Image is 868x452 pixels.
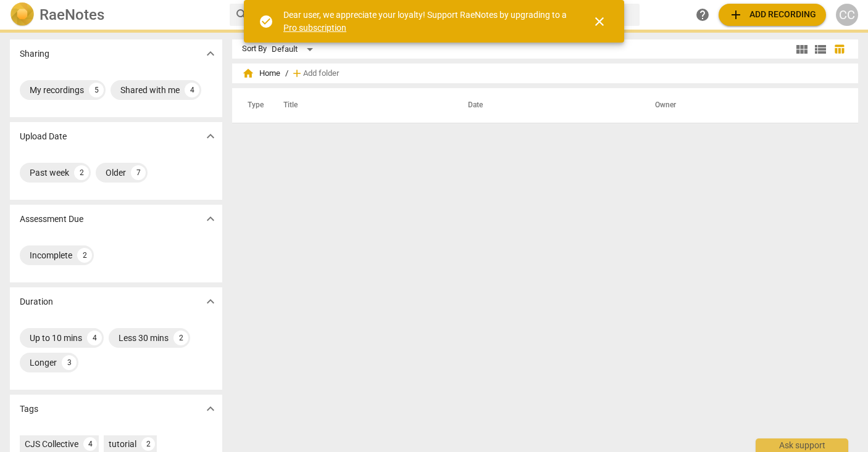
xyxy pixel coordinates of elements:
[120,84,180,96] div: Shared with me
[30,84,84,96] div: My recordings
[62,355,77,370] div: 3
[719,4,826,26] button: Upload
[795,42,809,57] span: view_module
[756,438,848,452] div: Ask support
[109,438,136,450] div: tutorial
[833,43,845,55] span: table_chart
[106,166,126,179] div: Older
[793,40,811,59] button: Tile view
[10,2,220,27] a: LogoRaeNotes
[30,332,82,344] div: Up to 10 mins
[830,40,848,59] button: Table view
[203,294,218,309] span: expand_more
[640,88,845,123] th: Owner
[30,166,69,179] div: Past week
[173,331,188,345] div: 2
[453,88,640,123] th: Date
[203,212,218,226] span: expand_more
[272,39,317,59] div: Default
[20,130,67,143] p: Upload Date
[585,7,614,36] button: Close
[811,40,830,59] button: List view
[283,23,346,33] a: Pro subscription
[119,332,169,344] div: Less 30 mins
[259,14,273,29] span: check_circle
[201,44,220,63] button: Show more
[242,67,280,80] span: Home
[728,7,816,22] span: Add recording
[20,47,49,60] p: Sharing
[87,331,102,345] div: 4
[695,7,710,22] span: help
[283,9,570,34] div: Dear user, we appreciate your loyalty! Support RaeNotes by upgrading to a
[131,165,146,180] div: 7
[201,400,220,418] button: Show more
[203,46,218,61] span: expand_more
[40,6,104,23] h2: RaeNotes
[25,438,78,450] div: CJS Collective
[728,7,743,22] span: add
[201,292,220,311] button: Show more
[141,437,155,451] div: 2
[203,129,218,144] span: expand_more
[83,437,97,451] div: 4
[20,295,53,308] p: Duration
[242,44,267,54] div: Sort By
[203,401,218,416] span: expand_more
[269,88,454,123] th: Title
[20,213,83,226] p: Assessment Due
[185,83,199,97] div: 4
[20,403,38,416] p: Tags
[201,127,220,146] button: Show more
[77,248,92,263] div: 2
[238,88,269,123] th: Type
[813,42,828,57] span: view_list
[242,67,254,80] span: home
[691,4,714,26] a: Help
[30,356,57,369] div: Longer
[303,69,339,78] span: Add folder
[89,83,104,97] div: 5
[235,7,249,22] span: search
[291,67,303,80] span: add
[836,4,858,26] button: CC
[74,165,89,180] div: 2
[10,2,35,27] img: Logo
[592,14,607,29] span: close
[285,69,288,78] span: /
[201,210,220,228] button: Show more
[30,249,72,261] div: Incomplete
